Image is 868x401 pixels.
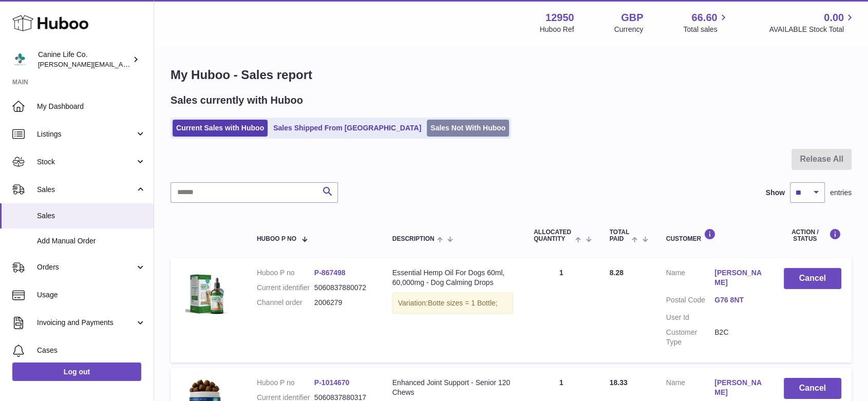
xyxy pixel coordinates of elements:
[830,188,852,198] span: entries
[171,93,303,107] h2: Sales currently with Huboo
[666,378,714,400] dt: Name
[392,236,435,242] span: Description
[257,298,314,308] dt: Channel order
[534,229,573,242] span: ALLOCATED Quantity
[38,50,130,69] div: Canine Life Co.
[824,11,844,25] span: 0.00
[37,129,135,139] span: Listings
[314,269,346,277] a: P-867498
[691,11,717,25] span: 66.60
[427,120,509,137] a: Sales Not With Huboo
[666,328,714,347] dt: Customer Type
[314,298,372,308] dd: 2006279
[314,283,372,293] dd: 5060837880072
[614,25,644,34] div: Currency
[12,362,141,381] a: Log out
[37,236,146,246] span: Add Manual Order
[38,60,206,68] span: [PERSON_NAME][EMAIL_ADDRESS][DOMAIN_NAME]
[714,378,763,397] a: [PERSON_NAME]
[784,228,841,242] div: Action / Status
[257,268,314,278] dt: Huboo P no
[714,268,763,288] a: [PERSON_NAME]
[766,188,785,198] label: Show
[523,258,599,362] td: 1
[769,11,856,34] a: 0.00 AVAILABLE Stock Total
[610,269,624,277] span: 8.28
[683,11,729,34] a: 66.60 Total sales
[714,295,763,305] a: G76 8NT
[37,346,146,355] span: Cases
[545,11,574,25] strong: 12950
[181,268,232,319] img: clsg-1-pack-shot-in-2000x2000px.jpg
[37,185,135,195] span: Sales
[666,295,714,308] dt: Postal Code
[428,299,498,307] span: Botte sizes = 1 Bottle;
[666,228,763,242] div: Customer
[392,268,513,288] div: Essential Hemp Oil For Dogs 60ml, 60,000mg - Dog Calming Drops
[37,102,146,111] span: My Dashboard
[37,262,135,272] span: Orders
[683,25,729,34] span: Total sales
[784,268,841,289] button: Cancel
[37,318,135,328] span: Invoicing and Payments
[37,157,135,167] span: Stock
[257,378,314,388] dt: Huboo P no
[610,378,628,387] span: 18.33
[392,378,513,397] div: Enhanced Joint Support - Senior 120 Chews
[769,25,856,34] span: AVAILABLE Stock Total
[666,268,714,290] dt: Name
[171,67,852,83] h1: My Huboo - Sales report
[784,378,841,399] button: Cancel
[540,25,574,34] div: Huboo Ref
[714,328,763,347] dd: B2C
[610,229,630,242] span: Total paid
[12,52,28,67] img: kevin@clsgltd.co.uk
[257,283,314,293] dt: Current identifier
[257,236,296,242] span: Huboo P no
[621,11,643,25] strong: GBP
[37,211,146,221] span: Sales
[666,313,714,322] dt: User Id
[270,120,425,137] a: Sales Shipped From [GEOGRAPHIC_DATA]
[37,290,146,300] span: Usage
[314,378,350,387] a: P-1014670
[392,293,513,314] div: Variation:
[173,120,268,137] a: Current Sales with Huboo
